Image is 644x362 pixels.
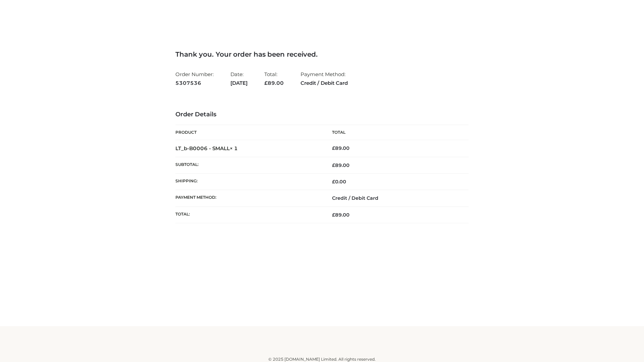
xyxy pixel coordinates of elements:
span: £ [264,80,268,86]
th: Total: [175,206,322,223]
h3: Thank you. Your order has been received. [175,50,469,58]
th: Total [322,125,469,140]
strong: 5307536 [175,79,214,87]
bdi: 0.00 [332,179,346,185]
h3: Order Details [175,111,469,118]
th: Product [175,125,322,140]
span: 89.00 [332,162,350,168]
span: 89.00 [264,80,284,86]
strong: Credit / Debit Card [301,79,348,87]
li: Order Number: [175,68,214,89]
td: Credit / Debit Card [322,190,469,206]
strong: [DATE] [230,79,248,87]
strong: × 1 [230,145,238,152]
th: Subtotal: [175,157,322,173]
span: £ [332,162,335,168]
span: £ [332,145,335,151]
span: £ [332,212,335,218]
span: £ [332,179,335,185]
li: Date: [230,68,248,89]
th: Shipping: [175,174,322,190]
th: Payment method: [175,190,322,206]
li: Payment Method: [301,68,348,89]
li: Total: [264,68,284,89]
span: 89.00 [332,212,350,218]
bdi: 89.00 [332,145,350,151]
strong: LT_b-B0006 - SMALL [175,145,238,152]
